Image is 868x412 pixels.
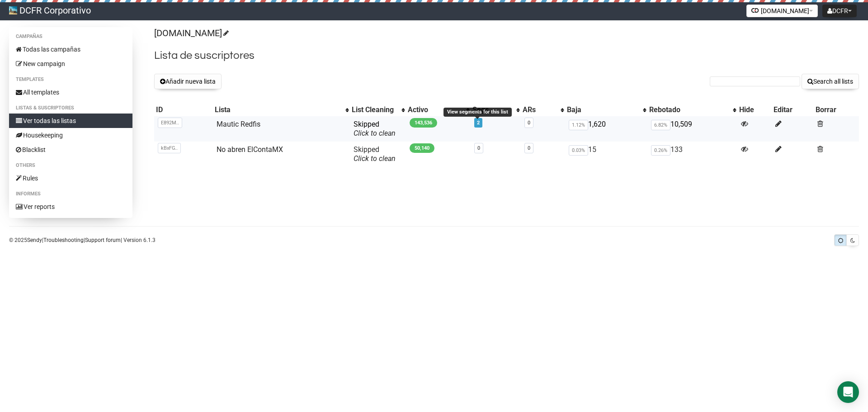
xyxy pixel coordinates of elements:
[9,199,132,214] a: Ver reports
[408,105,462,114] div: Activo
[569,145,588,156] span: 0.03%
[9,85,132,99] a: All templates
[569,120,588,130] span: 1.12%
[158,143,181,153] span: kBxFG..
[565,142,647,167] td: 15
[528,145,530,151] a: 0
[217,120,260,128] a: Mautic Redfis
[647,116,737,142] td: 10,509
[410,143,434,153] span: 50,140
[43,237,84,243] a: Troubleshooting
[154,74,222,89] button: Añadir nueva lista
[802,74,859,89] button: Search all lists
[215,105,341,114] div: Lista
[352,105,397,114] div: List Cleaning
[649,105,728,114] div: Rebotado
[9,189,132,199] li: Informes
[739,105,770,114] div: Hide
[85,237,121,243] a: Support forum
[822,5,857,17] button: DCFR
[410,118,437,128] span: 143,536
[9,160,132,171] li: Others
[9,142,132,157] a: Blacklist
[471,104,521,116] th: Segs: No sort applied, activate to apply an ascending sort
[9,42,132,57] a: Todas las campañas
[528,120,530,126] a: 0
[154,104,213,116] th: ID: No sort applied, sorting is disabled
[9,235,156,245] p: © 2025 | | | Version 6.1.3
[647,142,737,167] td: 133
[746,5,818,17] button: [DOMAIN_NAME]
[158,118,182,128] span: E892M..
[816,105,857,114] div: Borrar
[774,105,812,114] div: Editar
[837,381,859,403] div: Open Intercom Messenger
[9,57,132,71] a: New campaign
[354,154,396,163] a: Click to clean
[27,237,42,243] a: Sendy
[406,104,471,116] th: Activo: No sort applied, activate to apply an ascending sort
[354,145,396,163] span: Skipped
[651,145,670,156] span: 0.26%
[9,171,132,185] a: Rules
[217,145,283,154] a: No abren ElContaMX
[647,104,737,116] th: Rebotado: No sort applied, activate to apply an ascending sort
[523,105,556,114] div: ARs
[350,104,406,116] th: List Cleaning: No sort applied, activate to apply an ascending sort
[9,31,132,42] li: Campañas
[737,104,772,116] th: Hide: No sort applied, sorting is disabled
[156,105,211,114] div: ID
[213,104,350,116] th: Lista: No sort applied, activate to apply an ascending sort
[814,104,859,116] th: Borrar: No sort applied, sorting is disabled
[9,74,132,85] li: Templates
[565,116,647,142] td: 1,620
[772,104,814,116] th: Editar: No sort applied, sorting is disabled
[565,104,647,116] th: Baja: No sort applied, activate to apply an ascending sort
[9,114,132,128] a: Ver todas las listas
[751,7,759,14] img: favicons
[477,145,480,151] a: 0
[154,47,859,64] h2: Lista de suscriptores
[9,128,132,142] a: Housekeeping
[154,28,227,38] a: [DOMAIN_NAME]
[443,108,512,117] div: View segments for this list
[354,129,396,137] a: Click to clean
[651,120,670,130] span: 6.82%
[521,104,565,116] th: ARs: No sort applied, activate to apply an ascending sort
[567,105,638,114] div: Baja
[354,120,396,137] span: Skipped
[477,120,480,126] a: 2
[9,103,132,114] li: Listas & Suscriptores
[9,6,17,14] img: 54111bbcb726b5bbc7ac1b93f70939ba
